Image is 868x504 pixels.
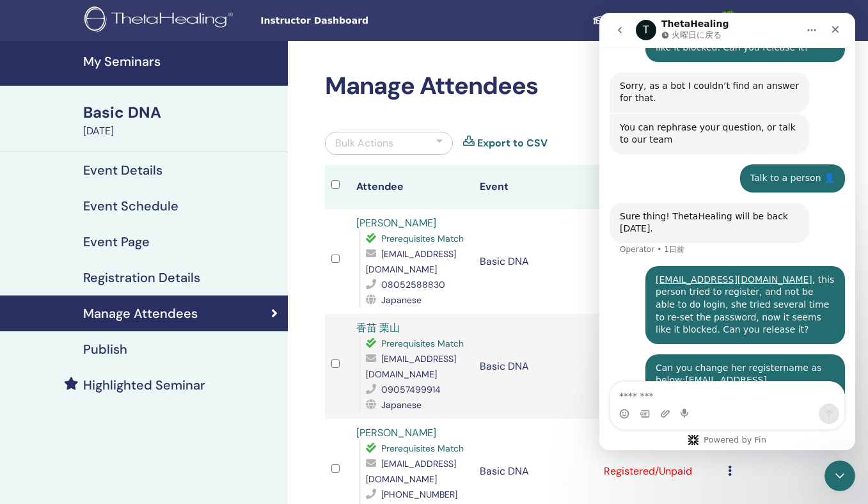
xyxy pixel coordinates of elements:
[825,461,855,491] iframe: Intercom live chat
[366,458,456,485] span: [EMAIL_ADDRESS][DOMAIN_NAME]
[83,102,280,123] div: Basic DNA
[83,270,200,285] h4: Registration Details
[381,443,464,454] span: Prerequisites Match
[592,15,608,26] img: graduation-cap-white.svg
[381,294,422,306] span: Japanese
[473,165,597,209] th: Event
[366,248,456,275] span: [EMAIL_ADDRESS][DOMAIN_NAME]
[83,234,150,249] h4: Event Page
[356,216,436,230] a: [PERSON_NAME]
[83,198,178,214] h4: Event Schedule
[473,314,597,419] td: Basic DNA
[356,321,400,335] a: 香苗 栗山
[381,399,422,411] span: Japanese
[477,136,548,151] a: Export to CSV
[83,377,205,393] h4: Highlighted Seminar
[381,279,445,290] span: 08052588830
[381,384,441,395] span: 09057499914
[597,165,722,209] th: Status
[83,54,280,69] h4: My Seminars
[325,72,746,101] h2: Manage Attendees
[335,136,393,151] div: Bulk Actions
[366,353,456,380] span: [EMAIL_ADDRESS][DOMAIN_NAME]
[473,209,597,314] td: Basic DNA
[84,6,237,35] img: logo.png
[75,102,288,139] a: Basic DNA[DATE]
[718,10,739,31] img: default.jpg
[599,13,855,450] iframe: Intercom live chat
[381,338,464,349] span: Prerequisites Match
[381,233,464,244] span: Prerequisites Match
[83,306,198,321] h4: Manage Attendees
[260,14,452,28] span: Instructor Dashboard
[83,123,280,139] div: [DATE]
[381,489,457,500] span: [PHONE_NUMBER]
[350,165,474,209] th: Attendee
[83,342,127,357] h4: Publish
[356,426,436,439] a: [PERSON_NAME]
[582,9,708,33] a: Student Dashboard
[83,162,162,178] h4: Event Details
